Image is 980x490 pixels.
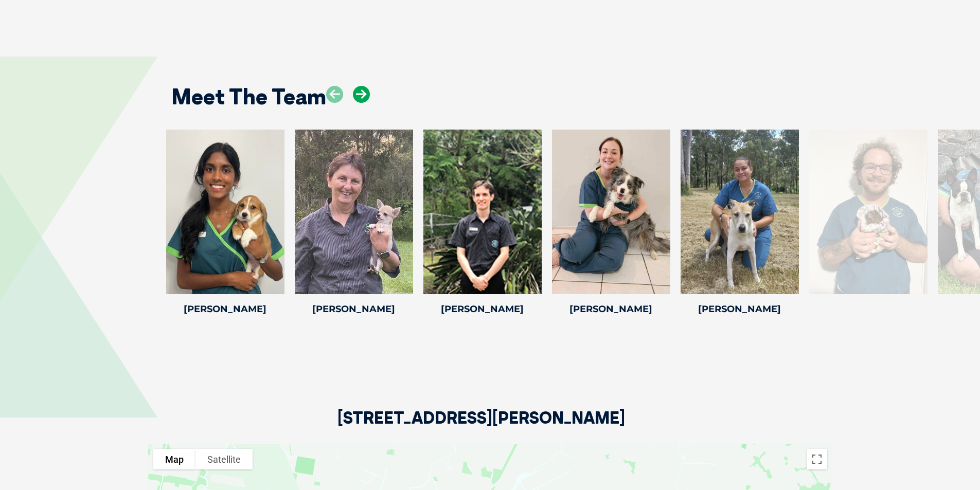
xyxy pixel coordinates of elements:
[337,409,625,444] h2: [STREET_ADDRESS][PERSON_NAME]
[171,86,326,107] h2: Meet The Team
[153,449,195,469] button: Show street map
[195,449,253,469] button: Show satellite imagery
[552,304,670,314] h4: [PERSON_NAME]
[295,304,413,314] h4: [PERSON_NAME]
[423,304,542,314] h4: [PERSON_NAME]
[166,304,284,314] h4: [PERSON_NAME]
[681,304,799,314] h4: [PERSON_NAME]
[807,449,827,469] button: Toggle fullscreen view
